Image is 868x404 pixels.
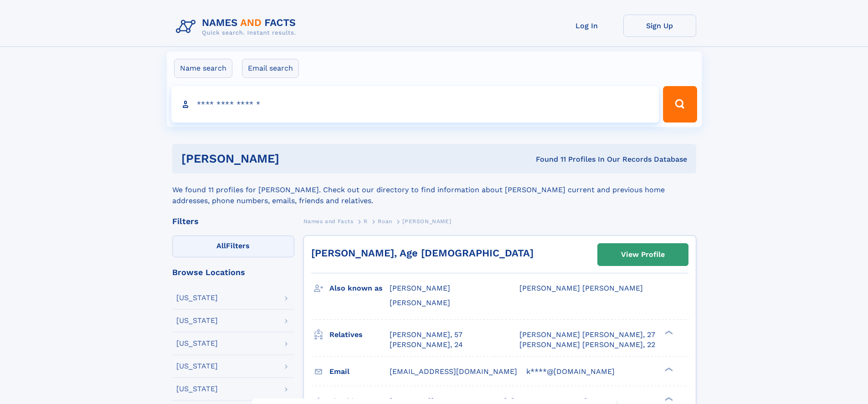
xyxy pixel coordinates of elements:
[519,340,655,350] a: [PERSON_NAME] [PERSON_NAME], 22
[174,59,232,78] label: Name search
[364,218,368,225] span: R
[329,364,390,379] h3: Email
[172,217,294,225] div: Filters
[519,330,655,340] a: [PERSON_NAME] [PERSON_NAME], 27
[311,247,534,259] a: [PERSON_NAME], Age [DEMOGRAPHIC_DATA]
[176,385,218,393] div: [US_STATE]
[378,215,392,227] a: Roan
[407,154,687,164] div: Found 11 Profiles In Our Records Database
[519,284,643,292] span: [PERSON_NAME] [PERSON_NAME]
[176,363,218,370] div: [US_STATE]
[390,367,517,376] span: [EMAIL_ADDRESS][DOMAIN_NAME]
[663,86,697,123] button: Search Button
[303,215,354,227] a: Names and Facts
[663,396,673,402] div: ❯
[171,86,659,123] input: search input
[172,268,294,276] div: Browse Locations
[402,218,451,225] span: [PERSON_NAME]
[378,218,392,225] span: Roan
[176,340,218,347] div: [US_STATE]
[176,294,218,302] div: [US_STATE]
[176,317,218,324] div: [US_STATE]
[172,174,696,206] div: We found 11 profiles for [PERSON_NAME]. Check out our directory to find information about [PERSON...
[242,59,299,78] label: Email search
[172,235,294,257] label: Filters
[364,215,368,227] a: R
[390,298,450,307] span: [PERSON_NAME]
[390,340,463,350] a: [PERSON_NAME], 24
[663,366,673,372] div: ❯
[663,329,673,335] div: ❯
[216,241,226,250] span: All
[598,244,688,266] a: View Profile
[329,327,390,343] h3: Relatives
[329,281,390,296] h3: Also known as
[623,15,696,37] a: Sign Up
[181,153,408,164] h1: [PERSON_NAME]
[172,15,303,39] img: Logo Names and Facts
[390,330,462,340] a: [PERSON_NAME], 57
[550,15,623,37] a: Log In
[621,244,665,265] div: View Profile
[390,284,450,292] span: [PERSON_NAME]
